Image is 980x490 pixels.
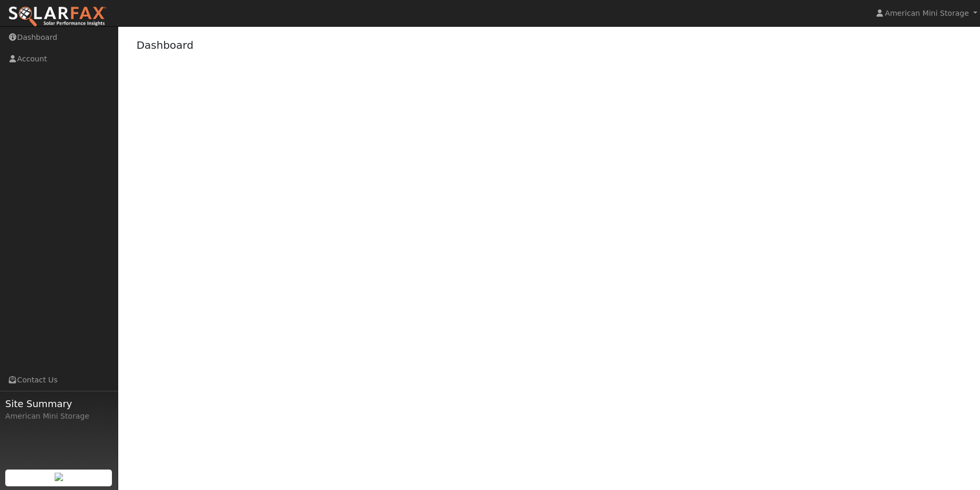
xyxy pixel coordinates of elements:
img: retrieve [55,473,63,481]
span: American Mini Storage [885,9,969,17]
span: Site Summary [5,397,112,411]
img: SolarFax [8,6,107,28]
a: Dashboard [137,39,194,51]
div: American Mini Storage [5,411,112,422]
